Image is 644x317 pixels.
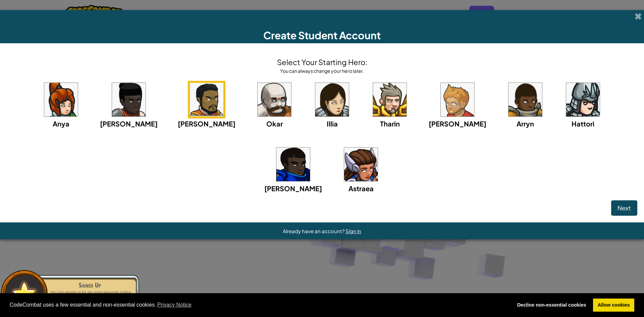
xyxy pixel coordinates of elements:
img: portrait.png [276,148,310,181]
img: portrait.png [441,83,474,116]
span: [PERSON_NAME] [264,184,322,193]
span: Create Student Account [263,29,381,42]
img: portrait.png [344,148,378,181]
img: portrait.png [566,83,600,116]
span: Astraea [348,184,374,193]
span: Okar [266,119,283,128]
span: Next [618,204,631,212]
a: allow cookies [593,299,634,312]
p: You just signed up for the most awesome coding game. [48,290,132,300]
img: portrait.png [258,83,291,116]
img: default.png [9,278,40,308]
span: Anya [53,119,69,128]
span: Hattori [572,119,594,128]
a: Sign in [345,228,361,234]
img: portrait.png [508,83,542,116]
a: deny cookies [513,299,591,312]
span: [PERSON_NAME] [100,119,158,128]
span: Already have an account? [283,228,345,234]
div: Signed Up [48,280,132,290]
span: CodeCombat uses a few essential and non-essential cookies. [10,300,507,310]
img: portrait.png [373,83,407,116]
a: learn more about cookies [156,300,193,310]
img: portrait.png [44,83,78,116]
img: portrait.png [190,83,223,116]
span: [PERSON_NAME] [178,119,235,128]
div: You can always change your hero later. [277,67,367,74]
span: Arryn [517,119,534,128]
span: Tharin [380,119,400,128]
h4: Select Your Starting Hero: [277,57,367,67]
span: Illia [327,119,338,128]
img: portrait.png [112,83,146,116]
img: portrait.png [315,83,349,116]
span: [PERSON_NAME] [429,119,486,128]
button: Next [611,200,637,216]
